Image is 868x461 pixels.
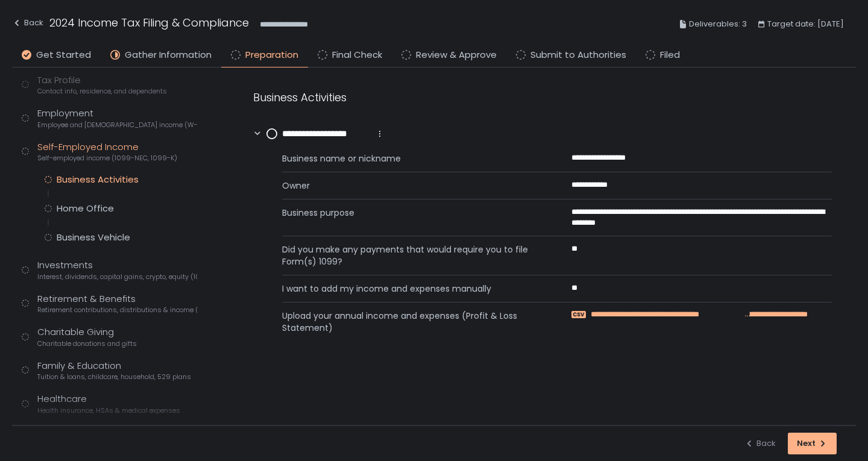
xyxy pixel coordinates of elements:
[744,433,776,454] button: Back
[37,406,180,415] span: Health insurance, HSAs & medical expenses
[660,48,680,62] span: Filed
[788,433,837,454] button: Next
[37,359,191,382] div: Family & Education
[37,325,137,348] div: Charitable Giving
[282,180,542,192] span: Owner
[37,292,197,315] div: Retirement & Benefits
[37,259,197,281] div: Investments
[12,14,43,34] button: Back
[37,372,191,381] span: Tuition & loans, childcare, household, 529 plans
[37,74,167,96] div: Tax Profile
[282,310,542,334] span: Upload your annual income and expenses (Profit & Loss Statement)
[57,174,139,186] div: Business Activities
[744,438,776,449] div: Back
[37,87,167,96] span: Contact info, residence, and dependents
[282,243,542,268] span: Did you make any payments that would require you to file Form(s) 1099?
[797,438,828,449] div: Next
[125,48,212,62] span: Gather Information
[37,392,180,415] div: Healthcare
[37,272,197,281] span: Interest, dividends, capital gains, crypto, equity (1099s, K-1s)
[245,48,298,62] span: Preparation
[57,231,130,243] div: Business Vehicle
[37,154,177,163] span: Self-employed income (1099-NEC, 1099-K)
[689,17,747,31] span: Deliverables: 3
[37,306,197,315] span: Retirement contributions, distributions & income (1099-R, 5498)
[253,89,832,105] div: Business Activities
[282,283,542,295] span: I want to add my income and expenses manually
[332,48,382,62] span: Final Check
[37,339,137,348] span: Charitable donations and gifts
[37,107,197,130] div: Employment
[57,202,114,215] div: Home Office
[37,121,197,130] span: Employee and [DEMOGRAPHIC_DATA] income (W-2s)
[12,16,43,30] div: Back
[36,48,91,62] span: Get Started
[282,152,542,165] span: Business name or nickname
[282,207,542,228] span: Business purpose
[530,48,626,62] span: Submit to Authorities
[767,17,844,31] span: Target date: [DATE]
[37,140,177,163] div: Self-Employed Income
[49,14,249,31] h1: 2024 Income Tax Filing & Compliance
[416,48,497,62] span: Review & Approve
